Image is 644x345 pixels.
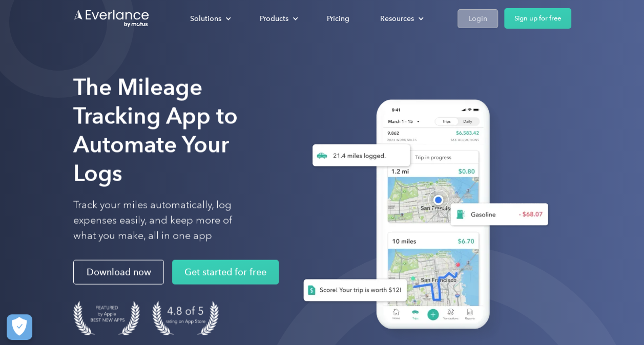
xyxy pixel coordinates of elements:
[190,12,221,25] div: Solutions
[380,12,414,25] div: Resources
[7,314,32,340] button: Cookies Settings
[327,12,349,25] div: Pricing
[73,301,140,335] img: Badge for Featured by Apple Best New Apps
[504,8,571,29] a: Sign up for free
[73,74,238,187] strong: The Mileage Tracking App to Automate Your Logs
[180,10,239,28] div: Solutions
[370,10,432,28] div: Resources
[73,9,150,28] a: Go to homepage
[250,10,306,28] div: Products
[317,10,360,28] a: Pricing
[458,9,498,28] a: Login
[152,301,219,335] img: 4.9 out of 5 stars on the app store
[468,12,487,25] div: Login
[73,198,256,244] p: Track your miles automatically, log expenses easily, and keep more of what you make, all in one app
[172,260,279,285] a: Get started for free
[287,89,556,344] img: Everlance, mileage tracker app, expense tracking app
[73,260,164,285] a: Download now
[260,12,288,25] div: Products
